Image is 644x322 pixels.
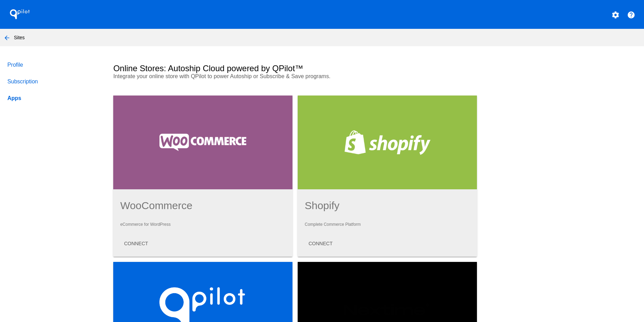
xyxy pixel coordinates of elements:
[6,7,34,21] h1: QPilot
[6,90,101,107] a: Apps
[124,241,148,246] span: CONNECT
[113,73,380,80] p: Integrate your online store with QPilot to power Autoship or Subscribe & Save programs.
[305,200,470,212] h1: Shopify
[303,237,338,250] button: CONNECT
[3,34,11,42] mat-icon: arrow_back
[627,11,635,19] mat-icon: help
[6,73,101,90] a: Subscription
[611,11,620,19] mat-icon: settings
[6,57,101,73] a: Profile
[305,222,470,227] p: Complete Commerce Platform
[120,222,286,227] p: eCommerce for WordPress
[113,64,303,73] h2: Online Stores: Autoship Cloud powered by QPilot™
[120,200,286,212] h1: WooCommerce
[118,237,154,250] button: CONNECT
[308,241,332,246] span: CONNECT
